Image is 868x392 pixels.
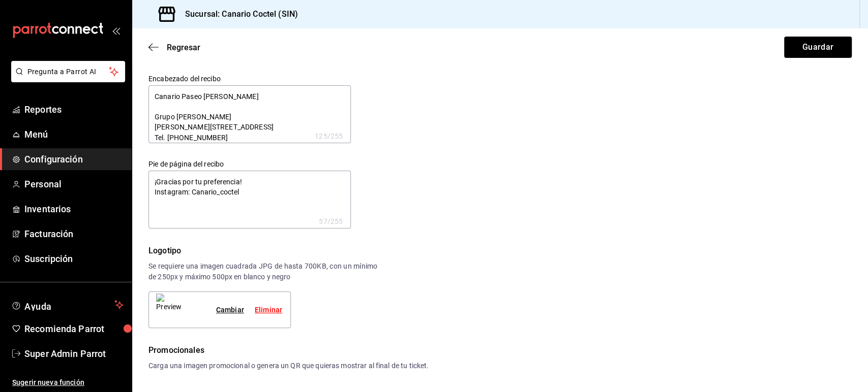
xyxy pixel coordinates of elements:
h3: Sucursal: Canario Coctel (SIN) [177,8,298,20]
span: Configuración [24,152,124,166]
span: Super Admin Parrot [24,347,124,361]
span: Personal [24,177,124,191]
span: Inventarios [24,202,124,216]
div: Eliminar [255,305,282,315]
label: Encabezado del recibo [148,75,351,82]
span: Sugerir nueva función [12,377,124,388]
button: Guardar [784,37,852,58]
span: Facturación [24,227,124,241]
div: Cambiar [216,305,244,315]
div: 125 /255 [315,131,343,141]
a: Pregunta a Parrot AI [7,74,125,84]
img: Preview [156,293,182,326]
span: Suscripción [24,252,124,266]
div: Promocionales [148,344,852,356]
span: Menú [24,127,124,141]
div: Logotipo [148,245,852,257]
div: 57 /255 [319,216,343,226]
span: Regresar [167,43,200,52]
div: Carga una imagen promocional o genera un QR que quieras mostrar al final de tu ticket. [148,361,852,371]
span: Reportes [24,103,124,116]
label: Pie de página del recibo [148,160,351,168]
div: Se requiere una imagen cuadrada JPG de hasta 700KB, con un mínimo de 250px y máximo 500px en blan... [148,261,377,282]
span: Pregunta a Parrot AI [27,67,109,77]
span: Recomienda Parrot [24,322,124,336]
button: Regresar [148,43,200,52]
button: open_drawer_menu [112,26,120,35]
button: Pregunta a Parrot AI [11,61,125,82]
span: Ayuda [24,299,110,311]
